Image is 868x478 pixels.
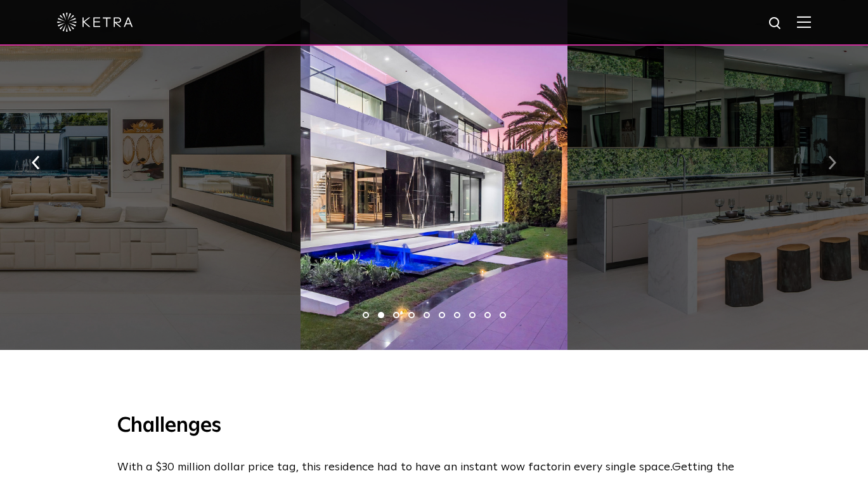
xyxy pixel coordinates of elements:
[57,13,133,32] img: ketra-logo-2019-white
[32,156,40,170] img: arrow-left-black.svg
[797,16,811,28] img: Hamburger%20Nav.svg
[444,462,562,473] span: an instant wow factor
[178,462,441,473] span: million dollar price tag, this residence had to have
[670,462,672,473] span: .
[768,16,784,32] img: search icon
[828,156,836,170] img: arrow-right-black.svg
[562,462,670,473] span: in every single space
[117,462,174,473] span: With a $30
[117,413,751,440] h3: Challenges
